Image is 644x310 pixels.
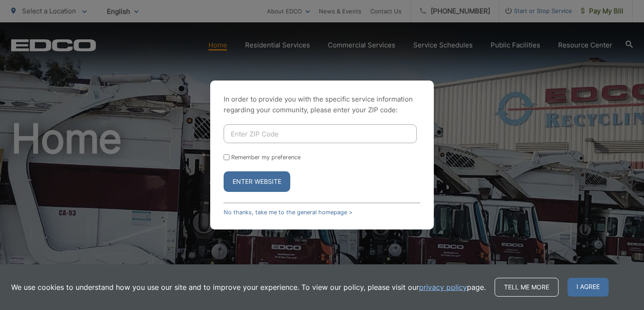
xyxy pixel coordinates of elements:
[419,282,467,293] a: privacy policy
[495,278,559,297] a: Tell me more
[568,278,609,297] span: I agree
[224,124,417,143] input: Enter ZIP Code
[11,282,486,293] p: We use cookies to understand how you use our site and to improve your experience. To view our pol...
[224,171,290,192] button: Enter Website
[231,154,301,161] label: Remember my preference
[224,94,420,115] p: In order to provide you with the specific service information regarding your community, please en...
[224,209,352,216] a: No thanks, take me to the general homepage >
